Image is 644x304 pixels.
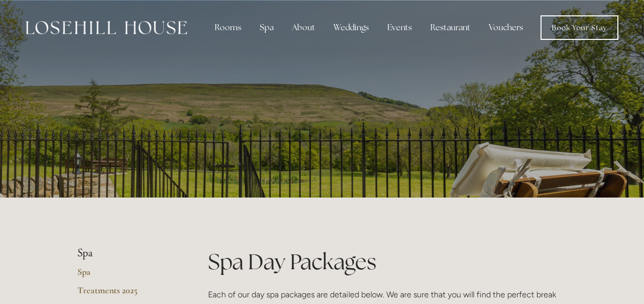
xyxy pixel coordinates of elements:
img: Losehill House [26,21,187,34]
div: Restaurant [422,17,479,38]
div: About [284,17,323,38]
div: Rooms [206,17,250,38]
a: Book Your Stay [541,15,618,40]
a: Vouchers [481,17,531,38]
h1: Spa Day Packages [208,247,567,277]
a: Spa [77,266,175,285]
div: Weddings [325,17,377,38]
div: Spa [252,17,282,38]
a: Treatments 2025 [77,285,175,303]
div: Events [379,17,420,38]
li: Spa [77,247,175,260]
